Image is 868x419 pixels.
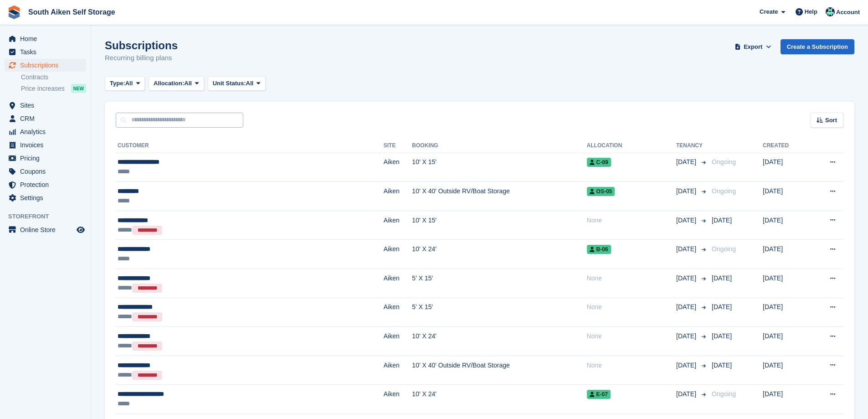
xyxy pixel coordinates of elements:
td: [DATE] [763,298,809,327]
div: None [587,302,676,312]
button: Export [733,39,773,54]
span: All [125,79,133,88]
a: menu [5,139,86,151]
th: Site [384,139,412,153]
span: Allocation: [154,79,184,88]
td: 10' X 24' [412,385,586,414]
span: Protection [20,178,75,191]
th: Allocation [587,139,676,153]
td: 5' X 15' [412,269,586,298]
td: Aiken [384,385,412,414]
p: Recurring billing plans [105,53,178,63]
a: menu [5,59,86,72]
th: Tenancy [676,139,708,153]
td: 10' X 15' [412,153,586,182]
div: None [587,331,676,341]
a: menu [5,99,86,112]
span: C-09 [587,158,611,167]
span: [DATE] [712,274,732,282]
span: [DATE] [712,362,732,369]
td: 5' X 15' [412,298,586,327]
span: Unit Status: [213,79,246,88]
a: menu [5,178,86,191]
a: menu [5,32,86,45]
span: Home [20,32,75,45]
span: Settings [20,191,75,204]
a: South Aiken Self Storage [25,5,119,20]
th: Booking [412,139,586,153]
span: B-06 [587,245,611,254]
td: [DATE] [763,153,809,182]
td: 10' X 40' Outside RV/Boat Storage [412,356,586,385]
div: None [587,274,676,283]
span: Ongoing [712,390,736,398]
a: menu [5,152,86,165]
span: Help [805,7,817,16]
a: menu [5,191,86,204]
a: Contracts [21,73,86,82]
a: menu [5,46,86,58]
a: menu [5,125,86,138]
span: E-07 [587,390,611,399]
span: [DATE] [676,216,698,225]
span: All [184,79,192,88]
span: Sort [825,116,837,125]
span: Storefront [8,212,91,221]
div: None [587,216,676,225]
td: Aiken [384,153,412,182]
span: Type: [110,79,125,88]
span: Tasks [20,46,75,58]
span: CRM [20,112,75,125]
td: [DATE] [763,269,809,298]
th: Created [763,139,809,153]
td: Aiken [384,327,412,356]
a: Price increases NEW [21,83,86,93]
span: [DATE] [712,303,732,310]
td: 10' X 15' [412,211,586,240]
span: Export [744,42,762,52]
td: [DATE] [763,327,809,356]
td: [DATE] [763,356,809,385]
td: 10' X 24' [412,327,586,356]
span: All [246,79,254,88]
span: [DATE] [676,302,698,312]
a: menu [5,112,86,125]
span: Account [836,8,860,17]
span: [DATE] [676,244,698,254]
span: OS-05 [587,187,615,196]
button: Type: All [105,76,145,91]
img: stora-icon-8386f47178a22dfd0bd8f6a31ec36ba5ce8667c1dd55bd0f319d3a0aa187defe.svg [7,5,21,19]
td: [DATE] [763,385,809,414]
span: Subscriptions [20,59,75,72]
td: 10' X 40' Outside RV/Boat Storage [412,182,586,211]
span: [DATE] [676,186,698,196]
span: [DATE] [712,217,732,224]
span: Invoices [20,139,75,151]
td: Aiken [384,269,412,298]
span: Analytics [20,125,75,138]
span: Online Store [20,223,75,236]
span: Pricing [20,152,75,165]
h1: Subscriptions [105,39,178,52]
span: Coupons [20,165,75,178]
span: Ongoing [712,245,736,253]
span: Ongoing [712,187,736,195]
a: Preview store [75,224,86,235]
td: [DATE] [763,240,809,269]
td: [DATE] [763,211,809,240]
span: [DATE] [676,389,698,399]
td: 10' X 24' [412,240,586,269]
span: [DATE] [676,361,698,370]
div: NEW [71,84,86,93]
span: [DATE] [676,274,698,283]
th: Customer [116,139,384,153]
span: Create [760,7,778,16]
td: Aiken [384,182,412,211]
span: [DATE] [676,157,698,167]
td: Aiken [384,356,412,385]
td: [DATE] [763,182,809,211]
button: Allocation: All [149,76,204,91]
a: menu [5,165,86,178]
td: Aiken [384,298,412,327]
span: Ongoing [712,158,736,166]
